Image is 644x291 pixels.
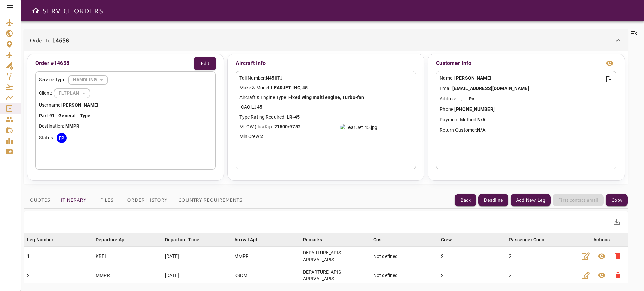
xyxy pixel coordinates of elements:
[455,194,476,206] button: Back
[239,84,413,91] p: Make & Model:
[440,106,613,113] p: Phone:
[610,248,626,264] button: Delete Leg
[441,236,461,244] span: Crew
[122,192,173,208] button: Order History
[42,5,103,16] h6: SERVICE ORDERS
[24,51,628,184] div: Order Id:14658
[373,236,383,244] div: Cost
[29,4,42,17] button: Open drawer
[614,252,622,260] span: delete
[440,127,613,134] p: Return Customer:
[440,85,613,92] p: Email:
[239,104,413,111] p: ICAO:
[477,127,485,133] b: N/A
[24,192,248,208] div: basic tabs example
[27,236,54,244] div: Leg Number
[239,75,413,82] p: Tail Number:
[239,114,413,121] p: Type Rating Required:
[371,266,438,285] td: Not defined
[578,248,594,264] button: Edit Leg
[300,266,371,285] td: DEPARTURE_APIS - ARRIVAL_APIS
[303,236,322,244] div: Remarks
[478,194,508,206] button: Deadline
[24,192,55,208] button: Quotes
[606,194,628,206] button: Copy
[92,192,122,208] button: Files
[441,236,452,244] div: Crew
[260,134,263,139] b: 2
[39,134,54,141] p: Status:
[594,267,610,283] button: Leg Details
[287,114,300,120] b: LR-45
[300,246,371,266] td: DEPARTURE_APIS - ARRIVAL_APIS
[194,57,216,70] button: Edit
[613,218,621,226] span: save_alt
[76,123,79,129] b: R
[54,84,90,102] div: HANDLING
[598,252,606,260] span: visibility
[371,246,438,266] td: Not defined
[509,236,546,244] div: Passenger Count
[458,96,475,101] b: - , - - Pc:
[39,102,212,109] p: Username:
[96,236,126,244] div: Departure Apt
[603,57,616,70] button: view info
[73,123,76,129] b: P
[232,266,300,285] td: KSDM
[506,266,576,285] td: 2
[303,236,331,244] span: Remarks
[440,116,613,123] p: Payment Method:
[373,236,392,244] span: Cost
[162,266,232,285] td: [DATE]
[239,94,413,101] p: Aircraft & Engine Type:
[39,75,212,85] div: Service Type:
[57,133,67,143] div: FP
[96,236,135,244] span: Departure Apt
[598,271,606,279] span: visibility
[438,266,506,285] td: 2
[35,59,69,67] p: Order #14658
[39,123,212,130] p: Destination:
[440,95,613,102] p: Address:
[232,246,300,266] td: MMPR
[93,246,162,266] td: KBFL
[594,248,610,264] button: Leg Details
[271,85,308,90] b: LEARJET INC, 45
[69,123,73,129] b: M
[452,86,529,91] b: [EMAIL_ADDRESS][DOMAIN_NAME]
[61,102,98,108] b: [PERSON_NAME]
[454,106,495,112] b: [PHONE_NUMBER]
[506,246,576,266] td: 2
[165,236,199,244] div: Departure Time
[610,267,626,283] button: Delete Leg
[239,123,413,130] p: MTOW (lbs/Kg):
[288,95,364,100] b: Fixed wing multi engine, Turbo-fan
[162,246,232,266] td: [DATE]
[436,59,471,67] p: Customer Info
[24,29,628,51] div: Order Id:14658
[93,266,162,285] td: MMPR
[39,112,212,119] p: Part 91 - General - Type
[251,104,262,110] b: LJ45
[234,236,266,244] span: Arrival Apt
[578,267,594,283] button: Edit Leg
[65,123,69,129] b: M
[511,194,551,206] button: Add New Leg
[165,236,208,244] span: Departure Time
[274,124,301,129] b: 21500/9752
[266,75,283,81] b: N450TJ
[236,57,416,69] p: Aircraft Info
[477,117,485,122] b: N/A
[454,75,491,81] b: [PERSON_NAME]
[55,192,92,208] button: Itinerary
[440,75,613,82] p: Name:
[614,271,622,279] span: delete
[239,133,413,140] p: Min Crew:
[30,36,69,44] p: Order Id:
[609,214,625,230] button: Export
[340,124,377,131] img: Lear Jet 45.jpg
[27,236,62,244] span: Leg Number
[39,88,212,98] div: Client:
[24,266,93,285] td: 2
[24,246,93,266] td: 1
